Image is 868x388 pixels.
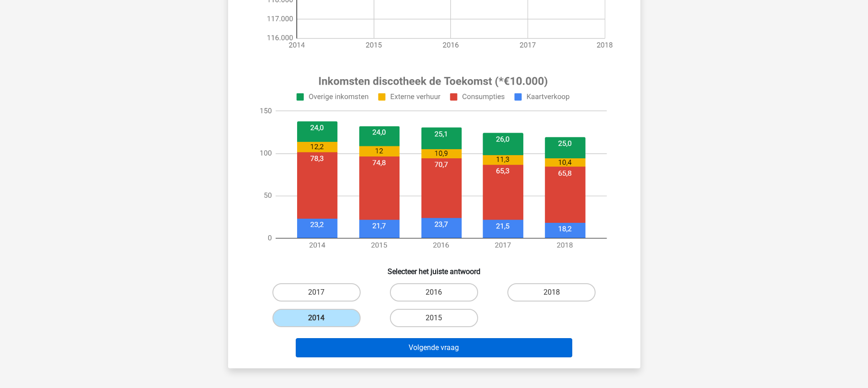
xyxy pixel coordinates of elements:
label: 2015 [390,309,478,327]
label: 2014 [272,309,361,327]
label: 2016 [390,283,478,302]
button: Volgende vraag [296,338,572,357]
label: 2017 [272,283,361,302]
h6: Selecteer het juiste antwoord [243,260,626,276]
label: 2018 [507,283,596,302]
